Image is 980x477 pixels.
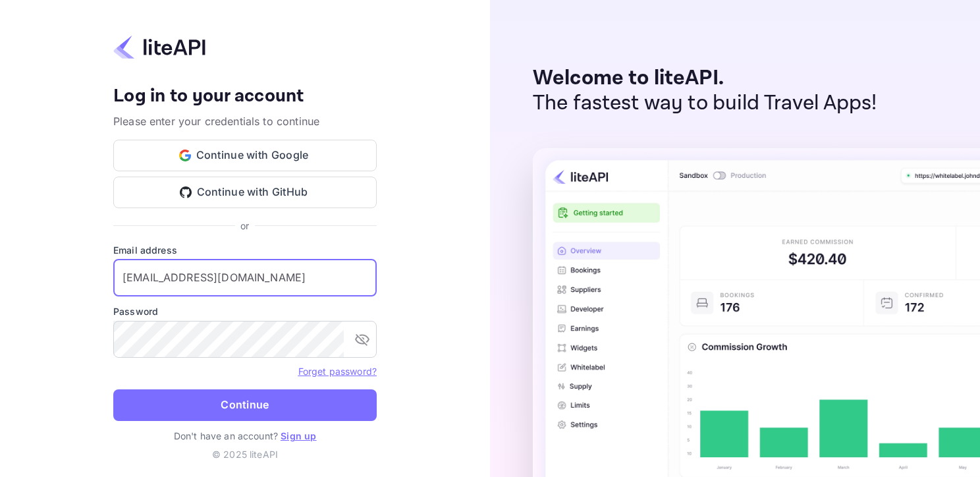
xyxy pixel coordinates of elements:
a: Forget password? [298,366,377,377]
button: toggle password visibility [349,326,375,352]
button: Continue with GitHub [113,177,377,208]
a: Sign up [281,430,316,441]
input: Enter your email address [113,260,377,296]
button: Continue with Google [113,140,377,171]
button: Continue [113,389,377,421]
p: or [240,219,249,233]
label: Password [113,304,377,318]
p: Don't have an account? [113,429,377,443]
img: liteapi [113,34,205,60]
p: Welcome to liteAPI. [533,66,877,91]
h4: Log in to your account [113,85,377,108]
p: Please enter your credentials to continue [113,113,377,129]
p: The fastest way to build Travel Apps! [533,91,877,116]
label: Email address [113,243,377,257]
a: Forget password? [298,364,377,378]
p: © 2025 liteAPI [212,447,278,461]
